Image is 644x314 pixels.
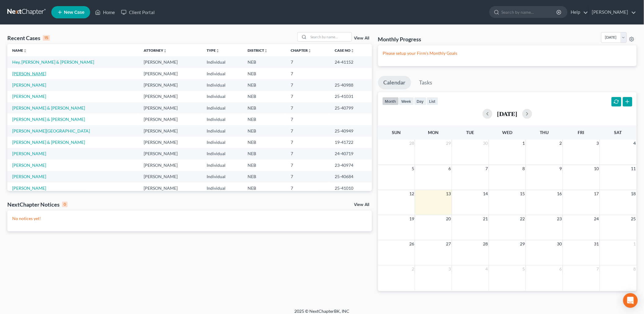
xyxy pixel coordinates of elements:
[243,79,286,91] td: NEB
[557,240,563,248] span: 30
[12,128,90,133] a: [PERSON_NAME][GEOGRAPHIC_DATA]
[286,125,330,136] td: 7
[378,36,421,43] h3: Monthly Progress
[243,91,286,102] td: NEB
[202,102,243,114] td: Individual
[139,148,202,159] td: [PERSON_NAME]
[243,159,286,171] td: NEB
[264,49,268,53] i: unfold_more
[139,171,202,182] td: [PERSON_NAME]
[354,36,370,40] a: View All
[12,94,46,99] a: [PERSON_NAME]
[286,148,330,159] td: 7
[202,136,243,148] td: Individual
[522,265,526,273] span: 5
[351,49,354,53] i: unfold_more
[139,125,202,136] td: [PERSON_NAME]
[631,190,637,197] span: 18
[428,130,439,135] span: Mon
[286,79,330,91] td: 7
[409,215,415,222] span: 19
[559,165,563,172] span: 9
[522,165,526,172] span: 8
[243,56,286,68] td: NEB
[139,68,202,79] td: [PERSON_NAME]
[520,190,526,197] span: 15
[330,91,372,102] td: 25-41031
[202,79,243,91] td: Individual
[330,182,372,194] td: 25-41010
[202,114,243,125] td: Individual
[399,97,414,105] button: week
[568,7,588,18] a: Help
[12,82,46,88] a: [PERSON_NAME]
[62,202,68,207] div: 0
[414,76,438,89] a: Tasks
[446,140,452,147] span: 29
[248,48,268,53] a: Districtunfold_more
[330,148,372,159] td: 24-40719
[502,6,558,18] input: Search by name...
[286,171,330,182] td: 7
[12,117,85,122] a: [PERSON_NAME] & [PERSON_NAME]
[118,7,158,18] a: Client Portal
[12,140,85,145] a: [PERSON_NAME] & [PERSON_NAME]
[23,49,27,53] i: unfold_more
[411,165,415,172] span: 5
[202,159,243,171] td: Individual
[409,140,415,147] span: 28
[330,125,372,136] td: 25-40949
[485,265,489,273] span: 4
[92,7,118,18] a: Home
[466,130,474,135] span: Tue
[502,130,512,135] span: Wed
[12,105,85,110] a: [PERSON_NAME] & [PERSON_NAME]
[202,68,243,79] td: Individual
[559,265,563,273] span: 6
[139,91,202,102] td: [PERSON_NAME]
[243,114,286,125] td: NEB
[633,140,637,147] span: 4
[330,79,372,91] td: 25-40988
[286,68,330,79] td: 7
[631,165,637,172] span: 11
[12,59,94,65] a: Hey, [PERSON_NAME] & [PERSON_NAME]
[286,114,330,125] td: 7
[330,136,372,148] td: 19-41722
[483,190,489,197] span: 14
[446,215,452,222] span: 20
[286,182,330,194] td: 7
[243,125,286,136] td: NEB
[614,130,622,135] span: Sat
[330,56,372,68] td: 24-41152
[392,130,401,135] span: Sun
[139,136,202,148] td: [PERSON_NAME]
[354,203,370,207] a: View All
[12,48,27,53] a: Nameunfold_more
[286,56,330,68] td: 7
[286,159,330,171] td: 7
[243,136,286,148] td: NEB
[64,10,84,15] span: New Case
[139,114,202,125] td: [PERSON_NAME]
[589,7,636,18] a: [PERSON_NAME]
[139,79,202,91] td: [PERSON_NAME]
[207,48,219,53] a: Typeunfold_more
[243,68,286,79] td: NEB
[594,190,600,197] span: 17
[330,102,372,114] td: 25-40799
[520,215,526,222] span: 22
[291,48,311,53] a: Chapterunfold_more
[139,159,202,171] td: [PERSON_NAME]
[286,91,330,102] td: 7
[557,215,563,222] span: 23
[308,49,311,53] i: unfold_more
[330,171,372,182] td: 25-40684
[164,49,167,53] i: unfold_more
[559,140,563,147] span: 2
[202,91,243,102] td: Individual
[7,34,50,42] div: Recent Cases
[483,215,489,222] span: 21
[202,171,243,182] td: Individual
[448,265,452,273] span: 3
